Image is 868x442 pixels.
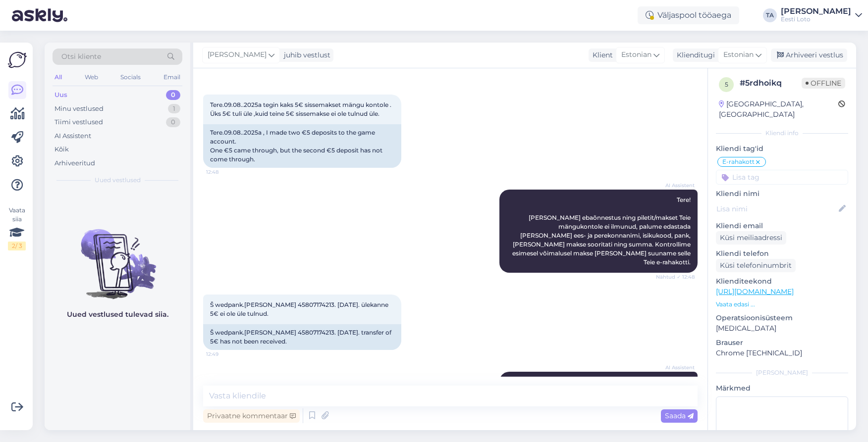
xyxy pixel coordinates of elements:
span: Uued vestlused [95,176,141,185]
span: Tere.09.08..2025a tegin kaks 5€ sissemakset mängu kontole . Üks 5€ tuli üle ,kuid teine 5€ sissem... [210,101,391,117]
p: Kliendi email [716,221,848,231]
p: Brauser [716,338,848,348]
p: Chrome [TECHNICAL_ID] [716,348,848,358]
div: TA [763,8,777,22]
p: Märkmed [716,383,848,393]
p: Vaata edasi ... [716,300,848,309]
div: Socials [118,71,143,84]
div: Klient [589,50,613,60]
span: [PERSON_NAME] [208,49,267,60]
div: 0 [166,117,180,127]
a: [URL][DOMAIN_NAME] [716,287,794,296]
div: Küsi telefoninumbrit [716,259,796,272]
p: Klienditeekond [716,276,848,287]
div: Väljaspool tööaega [638,6,739,24]
span: Estonian [723,49,754,60]
div: Klienditugi [673,50,715,60]
input: Lisa nimi [716,203,837,214]
div: Vaata siia [8,206,26,250]
div: Minu vestlused [54,104,104,114]
div: Email [162,71,182,84]
p: [MEDICAL_DATA] [716,323,848,334]
span: Estonian [621,49,651,60]
p: Uued vestlused tulevad siia. [67,309,168,320]
span: Otsi kliente [61,51,101,62]
div: [GEOGRAPHIC_DATA], [GEOGRAPHIC_DATA] [719,99,838,120]
div: # 5rdhoikq [740,77,802,89]
p: Kliendi nimi [716,189,848,199]
div: Arhiveeri vestlus [771,49,847,62]
p: Kliendi telefon [716,248,848,259]
span: Š wedpank.[PERSON_NAME] 45807174213. [DATE]. ülekanne 5€ ei ole üle tulnud. [210,301,390,317]
div: 1 [168,104,180,114]
div: Uus [54,90,67,100]
div: Arhiveeritud [54,158,95,168]
div: 2 / 3 [8,242,26,250]
p: Operatsioonisüsteem [716,313,848,323]
div: Š wedpank.[PERSON_NAME] 45807174213. [DATE]. transfer of 5€ has not been received. [203,324,401,350]
div: Eesti Loto [781,15,851,23]
span: AI Assistent [657,182,695,189]
span: 12:48 [206,168,243,176]
span: E-rahakott [722,159,755,165]
a: [PERSON_NAME]Eesti Loto [781,7,862,23]
img: No chats [45,211,190,300]
div: All [53,71,64,84]
div: Web [83,71,100,84]
div: [PERSON_NAME] [716,368,848,377]
div: [PERSON_NAME] [781,7,851,15]
p: Kliendi tag'id [716,144,848,154]
span: Saada [665,411,694,420]
span: 5 [725,81,728,88]
div: Privaatne kommentaar [203,409,300,423]
span: Offline [802,78,845,89]
div: 0 [166,90,180,100]
span: AI Assistent [657,364,695,371]
div: Tere.09.08..2025a , I made two €5 deposits to the game account. One €5 came through, but the seco... [203,124,401,168]
input: Lisa tag [716,170,848,185]
div: Kõik [54,145,69,154]
div: Küsi meiliaadressi [716,231,786,245]
div: Tiimi vestlused [54,117,103,127]
div: Kliendi info [716,129,848,138]
img: Askly Logo [8,50,27,69]
div: AI Assistent [54,131,91,141]
span: Nähtud ✓ 12:48 [656,273,695,281]
span: 12:49 [206,350,243,358]
div: juhib vestlust [280,50,330,60]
